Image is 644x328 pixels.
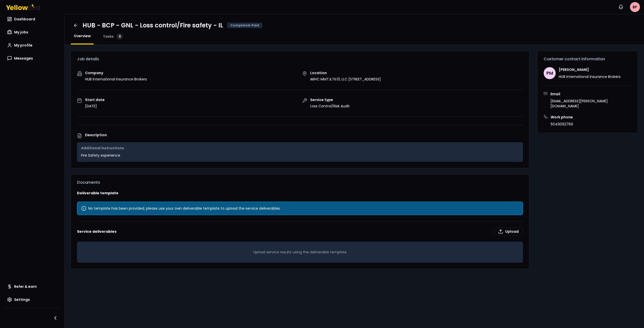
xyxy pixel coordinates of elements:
[559,67,621,72] h4: [PERSON_NAME]
[85,104,105,109] p: [DATE]
[310,104,350,109] p: Loss Control/Risk Audit
[4,53,60,63] a: Messages
[551,115,573,120] h3: Work phone
[559,74,621,79] p: HUB International Insurance Brokers
[14,56,33,61] span: Messages
[103,34,114,39] span: Tasks
[81,153,519,158] p: Fire Safety experience
[85,133,523,137] p: Description
[77,227,523,236] h3: Service deliverables
[74,33,91,38] span: Overview
[550,91,632,97] h3: Email
[14,284,37,289] span: Refer & earn
[4,282,60,292] a: Refer & earn
[85,98,105,102] p: Start date
[4,295,60,305] a: Settings
[310,77,381,82] p: ARHC MMTJLTIL01, LLC [STREET_ADDRESS]
[550,99,632,109] p: [EMAIL_ADDRESS][PERSON_NAME][DOMAIN_NAME]
[544,67,556,79] span: PM
[83,21,223,29] h1: HUB - BCP - GNL - Loss control/Fire safety - IL
[310,71,381,75] p: Location
[4,14,60,24] a: Dashboard
[4,40,60,50] a: My profile
[77,191,523,196] h3: Deliverable template
[77,57,523,61] h3: Job details
[494,227,523,236] label: Upload
[310,98,350,102] p: Service type
[81,146,519,150] p: Additional instructions
[630,2,640,12] span: BP
[14,17,35,22] span: Dashboard
[100,33,126,39] a: Tasks0
[81,206,519,211] div: No template has been provided; please use your own deliverable template to upload the service del...
[551,122,573,127] p: 5049092769
[227,23,262,28] div: Completed-Paid
[77,242,523,263] div: Upload service results using the deliverable template
[71,33,94,38] a: Overview
[14,43,32,48] span: My profile
[85,77,147,82] p: HUB International Insurance Brokers
[117,33,123,39] div: 0
[544,57,632,61] h3: Customer contact information
[85,71,147,75] p: Company
[14,297,30,302] span: Settings
[77,180,523,184] h3: Documents
[4,27,60,37] a: My jobs
[14,30,28,35] span: My jobs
